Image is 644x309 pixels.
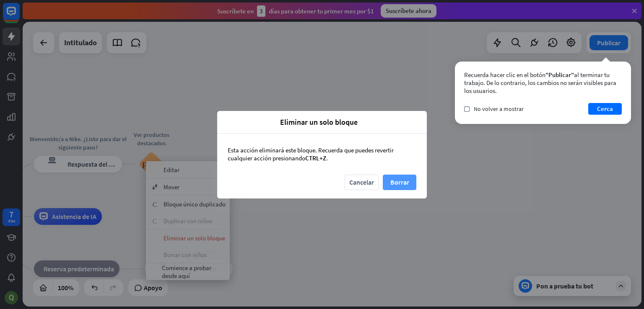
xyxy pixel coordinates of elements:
[464,71,616,95] font: al terminar tu trabajo. De lo contrario, los cambios no serán visibles para los usuarios.
[305,154,326,162] font: CTRL+Z
[464,71,545,79] font: Recuerda hacer clic en el botón
[349,178,374,186] font: Cancelar
[228,146,394,162] font: Esta acción eliminará este bloque. Recuerda que puedes revertir cualquier acción presionando
[597,105,613,113] font: Cerca
[345,175,379,190] button: Cancelar
[326,154,328,162] font: .
[390,178,409,186] font: Borrar
[588,103,622,115] button: Cerca
[545,71,574,79] font: "Publicar"
[474,105,524,113] font: No volver a mostrar
[7,3,32,28] button: Abrir el widget de chat LiveChat
[383,175,416,190] button: Borrar
[280,117,358,127] font: Eliminar un solo bloque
